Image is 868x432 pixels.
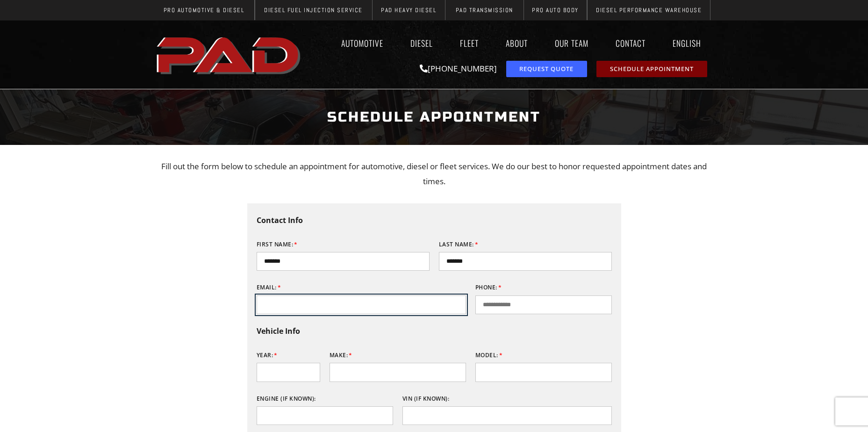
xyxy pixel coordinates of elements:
[158,100,710,135] h1: Schedule Appointment
[330,348,352,363] label: Make:
[402,32,442,54] a: Diesel
[475,348,503,363] label: Model:
[402,391,450,406] label: VIN (if known):
[381,7,436,13] span: PAD Heavy Diesel
[546,32,597,54] a: Our Team
[519,66,574,72] span: Request Quote
[257,326,300,336] b: Vehicle Info
[154,29,305,80] img: The image shows the word "PAD" in bold, red, uppercase letters with a slight shadow effect.
[420,63,497,74] a: [PHONE_NUMBER]
[610,66,694,72] span: Schedule Appointment
[456,7,513,13] span: PAD Transmission
[532,7,579,13] span: Pro Auto Body
[257,237,298,252] label: First Name:
[439,237,479,252] label: Last Name:
[257,280,281,295] label: Email:
[264,7,363,13] span: Diesel Fuel Injection Service
[475,280,502,295] label: Phone:
[164,7,244,13] span: Pro Automotive & Diesel
[506,61,587,77] a: request a service or repair quote
[257,215,303,225] b: Contact Info
[596,7,702,13] span: Diesel Performance Warehouse
[257,391,316,406] label: Engine (if known):
[332,32,392,54] a: Automotive
[451,32,488,54] a: Fleet
[497,32,537,54] a: About
[305,32,715,54] nav: Menu
[158,159,710,189] p: Fill out the form below to schedule an appointment for automotive, diesel or fleet services. We d...
[154,29,305,80] a: pro automotive and diesel home page
[596,61,707,77] a: schedule repair or service appointment
[607,32,654,54] a: Contact
[664,32,715,54] a: English
[257,348,278,363] label: Year:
